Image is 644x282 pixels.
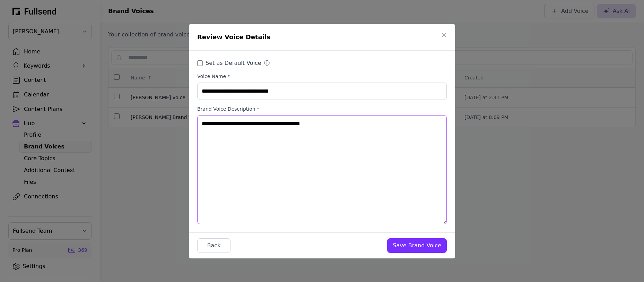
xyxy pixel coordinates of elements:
h1: Review Voice Details [197,32,440,42]
button: Back [197,238,230,253]
label: Brand Voice Description * [197,105,447,112]
div: Voice Name * [197,73,230,80]
div: Save Brand Voice [393,241,441,250]
div: ⓘ [264,59,271,67]
button: Save Brand Voice [387,238,447,253]
div: Back [203,241,225,250]
label: Set as Default Voice [206,59,270,67]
